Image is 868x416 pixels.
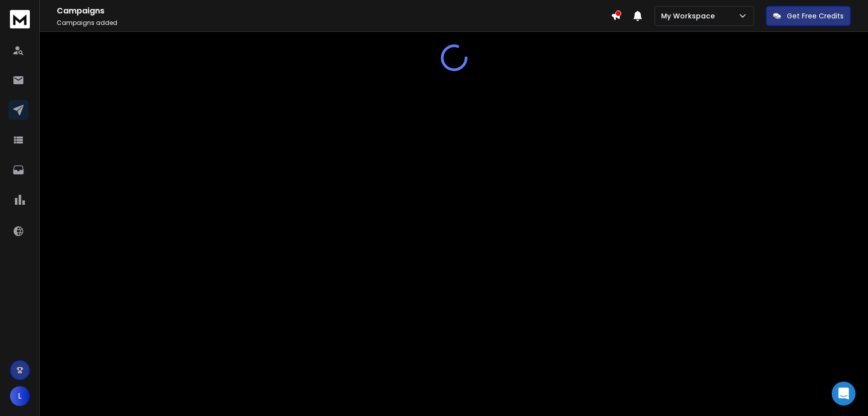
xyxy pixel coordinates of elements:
div: Open Intercom Messenger [832,382,856,406]
h1: Campaigns [57,5,611,17]
button: L [10,386,30,406]
p: My Workspace [661,11,719,21]
button: Get Free Credits [766,6,851,26]
p: Get Free Credits [787,11,844,21]
p: Campaigns added [57,19,611,27]
img: logo [10,10,30,28]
